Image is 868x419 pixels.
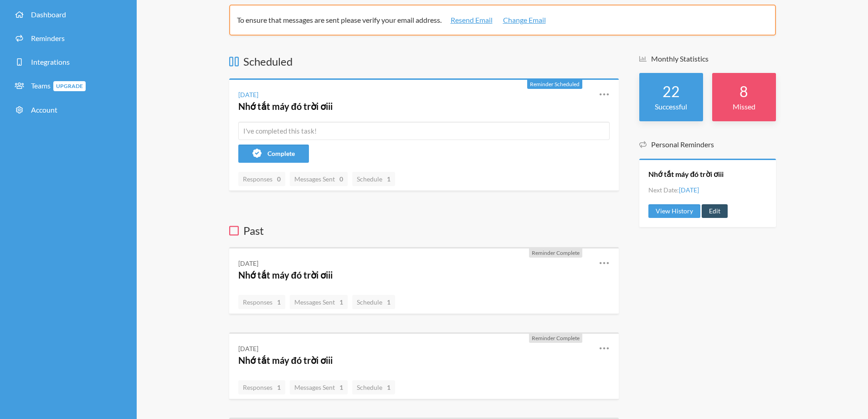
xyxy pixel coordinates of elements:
[639,54,776,64] h5: Monthly Statistics
[238,90,258,99] div: [DATE]
[7,5,130,25] a: Dashboard
[387,383,390,392] strong: 1
[290,295,348,309] a: Messages Sent1
[294,383,343,391] span: Messages Sent
[290,172,348,186] a: Messages Sent0
[7,100,130,120] a: Account
[357,175,390,183] span: Schedule
[229,223,619,238] h3: Past
[238,380,285,394] a: Responses1
[357,298,390,306] span: Schedule
[238,259,258,268] div: [DATE]
[532,249,580,256] span: Reminder Complete
[238,122,610,140] input: I've completed this task!
[663,83,680,100] strong: 22
[31,10,66,19] span: Dashboard
[503,15,546,26] a: Change Email
[238,344,258,353] div: [DATE]
[357,383,390,391] span: Schedule
[648,185,699,195] li: Next Date:
[237,15,762,26] p: To ensure that messages are sent please verify your email address.
[238,269,333,280] a: Nhớ tắt máy đó trời ơiii
[639,140,776,150] h5: Personal Reminders
[7,52,130,72] a: Integrations
[243,175,281,183] span: Responses
[31,81,86,90] span: Teams
[530,81,580,88] span: Reminder Scheduled
[294,175,343,183] span: Messages Sent
[721,101,767,112] p: Missed
[277,297,281,307] strong: 1
[352,295,395,309] a: Schedule1
[648,101,694,112] p: Successful
[339,383,343,392] strong: 1
[451,15,493,26] a: Resend Email
[277,383,281,392] strong: 1
[7,28,130,48] a: Reminders
[740,83,748,100] strong: 8
[648,204,700,218] a: View History
[679,186,699,194] span: [DATE]
[31,34,65,42] span: Reminders
[294,298,343,306] span: Messages Sent
[238,355,333,366] a: Nhớ tắt máy đó trời ơiii
[387,174,390,184] strong: 1
[53,81,86,91] span: Upgrade
[238,145,309,163] button: Complete
[339,297,343,307] strong: 1
[31,105,57,114] span: Account
[238,101,333,112] a: Nhớ tắt máy đó trời ơiii
[339,174,343,184] strong: 0
[243,383,281,391] span: Responses
[267,150,295,157] span: Complete
[352,172,395,186] a: Schedule1
[648,169,724,179] a: Nhớ tắt máy đó trời ơiii
[238,172,285,186] a: Responses0
[532,335,580,341] span: Reminder Complete
[31,57,70,66] span: Integrations
[277,174,281,184] strong: 0
[243,298,281,306] span: Responses
[7,76,130,96] a: TeamsUpgrade
[702,204,728,218] a: Edit
[387,297,390,307] strong: 1
[352,380,395,394] a: Schedule1
[238,295,285,309] a: Responses1
[229,54,619,69] h3: Scheduled
[290,380,348,394] a: Messages Sent1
